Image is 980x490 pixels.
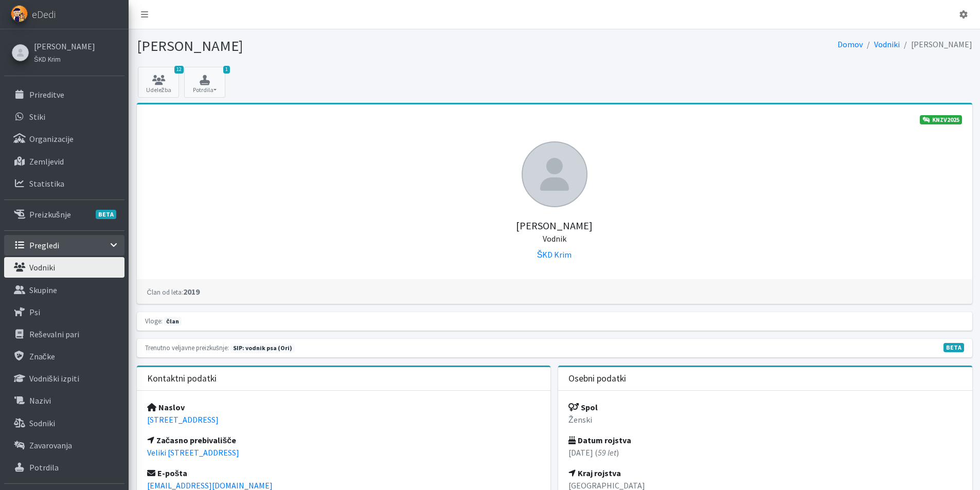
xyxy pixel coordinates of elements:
[568,373,626,384] h3: Osebni podatki
[4,457,124,478] a: Potrdila
[4,129,124,149] a: Organizacije
[29,112,45,122] p: Stiki
[147,447,239,458] a: Veliki [STREET_ADDRESS]
[29,178,64,189] p: Statistika
[230,343,295,353] span: Naslednja preizkušnja: jesen 2026
[4,173,124,194] a: Statistika
[4,435,124,456] a: Zavarovanja
[598,447,616,458] em: 59 let
[4,390,124,411] a: Nazivi
[4,235,124,256] a: Pregledi
[34,52,95,65] a: ŠKD Krim
[164,317,182,326] span: član
[34,40,95,52] a: [PERSON_NAME]
[96,210,116,219] span: BETA
[537,249,572,260] a: ŠKD Krim
[4,302,124,322] a: Psi
[145,317,163,325] small: Vloge:
[4,106,124,127] a: Stiki
[29,440,72,450] p: Zavarovanja
[147,288,183,296] small: Član od leta:
[29,373,79,384] p: Vodniški izpiti
[29,351,55,361] p: Značke
[4,204,124,225] a: PreizkušnjeBETA
[29,262,55,273] p: Vodniki
[184,67,225,98] button: 1 Potrdila
[838,39,863,49] a: Domov
[29,329,79,339] p: Reševalni pari
[223,66,230,74] span: 1
[4,368,124,389] a: Vodniški izpiti
[4,257,124,278] a: Vodniki
[147,286,200,297] strong: 2019
[568,402,598,412] strong: Spol
[568,446,962,459] p: [DATE] ( )
[29,418,55,428] p: Sodniki
[29,395,51,406] p: Nazivi
[4,413,124,433] a: Sodniki
[4,280,124,300] a: Skupine
[147,435,237,445] strong: Začasno prebivališče
[29,307,40,317] p: Psi
[34,55,61,63] small: ŠKD Krim
[943,343,964,352] span: V fazi razvoja
[4,346,124,367] a: Značke
[920,115,962,124] a: KNZV2025
[568,468,621,478] strong: Kraj rojstva
[11,5,28,22] img: eDedi
[4,151,124,172] a: Zemljevid
[29,134,74,144] p: Organizacije
[4,84,124,105] a: Prireditve
[174,66,184,74] span: 12
[147,414,219,425] a: [STREET_ADDRESS]
[568,413,962,426] p: Ženski
[145,343,229,352] small: Trenutno veljavne preizkušnje:
[147,373,217,384] h3: Kontaktni podatki
[147,207,962,244] h5: [PERSON_NAME]
[32,7,56,22] span: eDedi
[147,468,188,478] strong: E-pošta
[900,37,972,52] li: [PERSON_NAME]
[543,233,566,244] small: Vodnik
[29,285,57,295] p: Skupine
[29,462,59,473] p: Potrdila
[568,435,631,445] strong: Datum rojstva
[138,67,179,98] a: 12 Udeležba
[4,324,124,344] a: Reševalni pari
[137,37,551,55] h1: [PERSON_NAME]
[29,209,71,220] p: Preizkušnje
[29,89,64,100] p: Prireditve
[874,39,900,49] a: Vodniki
[29,156,64,167] p: Zemljevid
[147,402,185,412] strong: Naslov
[29,240,59,250] p: Pregledi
